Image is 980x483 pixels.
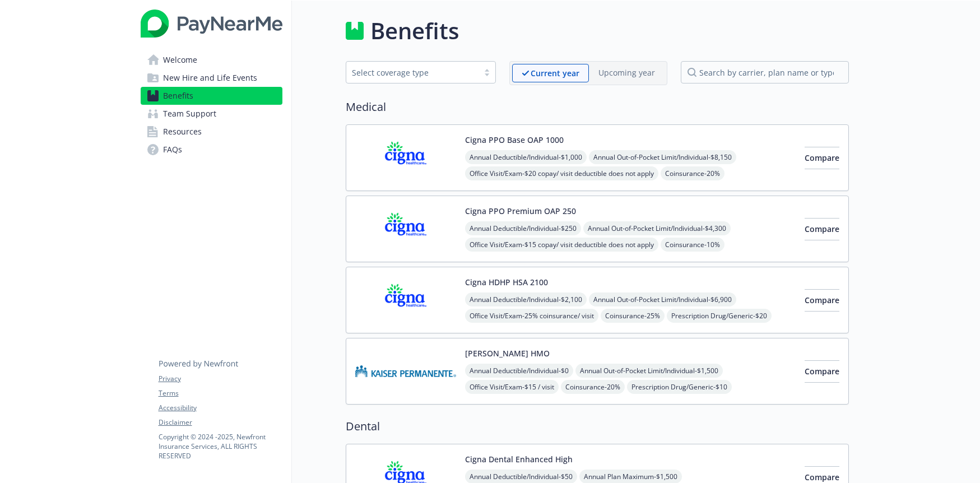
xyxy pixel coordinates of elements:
span: Upcoming year [589,64,665,82]
span: Annual Deductible/Individual - $250 [465,221,581,235]
span: Coinsurance - 10% [661,238,724,252]
h1: Benefits [370,14,459,48]
span: Annual Out-of-Pocket Limit/Individual - $8,150 [589,150,736,164]
p: Upcoming year [598,67,655,78]
span: Compare [805,472,839,482]
span: Office Visit/Exam - $15 / visit [465,380,559,394]
img: CIGNA carrier logo [355,276,456,324]
button: Compare [805,360,839,383]
span: Prescription Drug/Generic - $20 [667,309,772,323]
span: Benefits [163,87,193,105]
span: Compare [805,295,839,305]
span: Compare [805,224,839,234]
a: Welcome [141,51,282,69]
span: Coinsurance - 20% [561,380,625,394]
button: Compare [805,218,839,240]
span: Annual Out-of-Pocket Limit/Individual - $1,500 [575,364,723,378]
span: Annual Out-of-Pocket Limit/Individual - $6,900 [589,292,736,306]
button: Cigna PPO Premium OAP 250 [465,205,576,217]
a: Accessibility [159,403,282,413]
img: Kaiser Permanente Insurance Company carrier logo [355,347,456,395]
p: Copyright © 2024 - 2025 , Newfront Insurance Services, ALL RIGHTS RESERVED [159,432,282,461]
img: CIGNA carrier logo [355,134,456,182]
span: Coinsurance - 25% [601,309,665,323]
a: New Hire and Life Events [141,69,282,87]
button: Compare [805,289,839,312]
span: Annual Deductible/Individual - $2,100 [465,292,587,306]
a: Team Support [141,105,282,123]
button: Cigna HDHP HSA 2100 [465,276,548,288]
a: Disclaimer [159,417,282,428]
span: Team Support [163,105,216,123]
span: Annual Out-of-Pocket Limit/Individual - $4,300 [583,221,731,235]
span: Annual Deductible/Individual - $1,000 [465,150,587,164]
span: Coinsurance - 20% [661,166,724,180]
span: Compare [805,152,839,163]
button: Compare [805,147,839,169]
span: Office Visit/Exam - 25% coinsurance/ visit [465,309,598,323]
span: Welcome [163,51,197,69]
span: Prescription Drug/Generic - $10 [627,380,732,394]
button: Cigna Dental Enhanced High [465,453,573,465]
span: Annual Deductible/Individual - $0 [465,364,573,378]
span: New Hire and Life Events [163,69,257,87]
span: Office Visit/Exam - $20 copay/ visit deductible does not apply [465,166,658,180]
input: search by carrier, plan name or type [681,61,849,83]
a: Privacy [159,374,282,384]
a: Benefits [141,87,282,105]
a: Resources [141,123,282,141]
img: CIGNA carrier logo [355,205,456,253]
button: Cigna PPO Base OAP 1000 [465,134,564,146]
span: Resources [163,123,202,141]
a: Terms [159,388,282,398]
span: Office Visit/Exam - $15 copay/ visit deductible does not apply [465,238,658,252]
h2: Dental [346,418,849,435]
h2: Medical [346,99,849,115]
span: FAQs [163,141,182,159]
button: [PERSON_NAME] HMO [465,347,550,359]
div: Select coverage type [352,67,473,78]
p: Current year [531,67,579,79]
a: FAQs [141,141,282,159]
span: Compare [805,366,839,377]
